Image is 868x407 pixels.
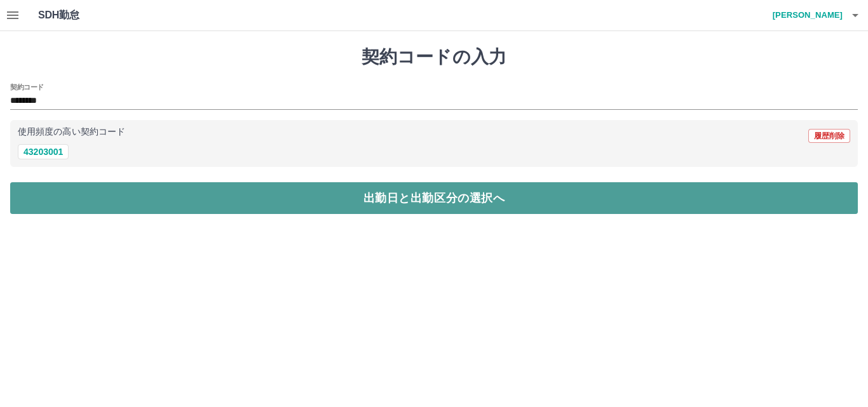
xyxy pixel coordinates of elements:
button: 履歴削除 [808,129,850,143]
button: 43203001 [18,144,69,159]
h2: 契約コード [10,82,44,92]
h1: 契約コードの入力 [10,46,858,68]
button: 出勤日と出勤区分の選択へ [10,182,858,214]
p: 使用頻度の高い契約コード [18,128,125,137]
